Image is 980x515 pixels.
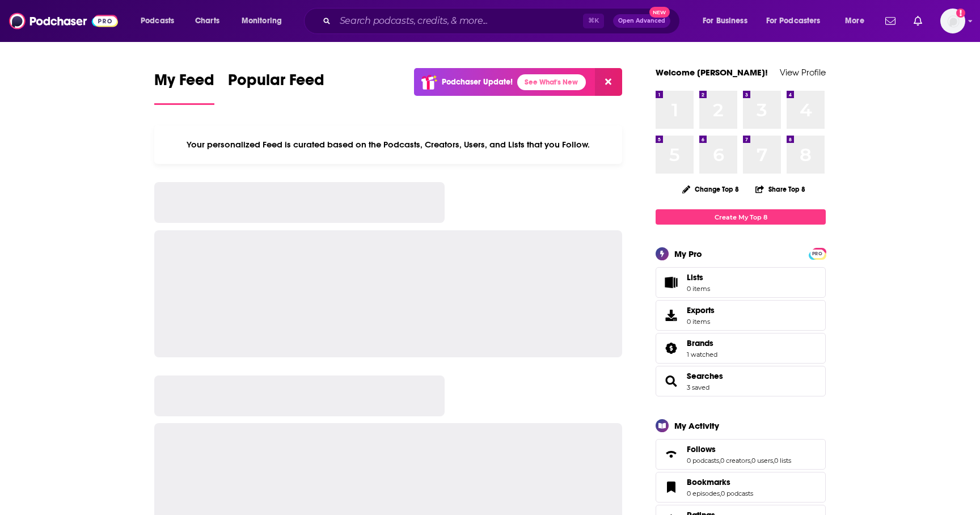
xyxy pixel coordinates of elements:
span: , [750,457,751,465]
span: Exports [660,307,682,323]
span: 0 items [687,285,710,293]
span: Open Advanced [618,18,665,24]
button: Share Top 8 [755,178,806,200]
a: View Profile [780,67,826,78]
span: Monitoring [242,13,282,29]
span: Lists [687,272,703,282]
span: , [720,489,721,497]
span: For Podcasters [766,13,821,29]
button: open menu [133,12,189,30]
button: open menu [234,12,297,30]
a: 0 creators [720,457,750,465]
a: Welcome [PERSON_NAME]! [656,67,768,78]
a: See What's New [517,74,586,90]
a: 1 watched [687,351,717,358]
a: Exports [656,300,826,331]
div: My Activity [674,420,719,431]
input: Search podcasts, credits, & more... [335,12,583,30]
div: My Pro [674,248,702,259]
span: Brands [687,338,713,348]
span: Exports [687,305,715,315]
button: open menu [695,12,762,30]
a: Lists [656,267,826,298]
div: Search podcasts, credits, & more... [315,8,691,34]
a: My Feed [154,70,214,105]
span: For Business [703,13,747,29]
a: 3 saved [687,383,709,391]
span: Follows [656,439,826,470]
button: Change Top 8 [675,182,746,196]
button: Show profile menu [940,9,965,33]
a: 0 podcasts [721,489,753,497]
span: , [719,457,720,465]
span: Searches [656,366,826,396]
a: Follows [660,446,682,462]
span: Bookmarks [656,472,826,503]
a: Brands [660,340,682,356]
span: Popular Feed [228,70,324,96]
button: open menu [837,12,878,30]
a: Searches [660,373,682,389]
span: 0 items [687,318,715,326]
span: PRO [810,250,824,258]
span: My Feed [154,70,214,96]
span: Lists [660,275,682,290]
span: Bookmarks [687,477,730,487]
a: Follows [687,444,791,454]
a: 0 users [751,457,773,465]
button: open menu [759,12,837,30]
span: Logged in as rowan.sullivan [940,9,965,33]
a: 0 podcasts [687,457,719,465]
img: Podchaser - Follow, Share and Rate Podcasts [9,10,118,32]
a: Show notifications dropdown [909,11,927,31]
a: Bookmarks [687,477,753,487]
span: Podcasts [141,13,174,29]
span: Lists [687,272,710,282]
img: User Profile [940,9,965,33]
a: Bookmarks [660,479,682,495]
span: Charts [195,13,219,29]
span: Brands [656,333,826,364]
a: 0 lists [774,457,791,465]
svg: Add a profile image [956,9,965,18]
a: Charts [188,12,226,30]
a: Searches [687,371,723,381]
span: New [649,7,670,18]
a: Brands [687,338,717,348]
span: , [773,457,774,465]
a: Create My Top 8 [656,209,826,225]
span: More [845,13,864,29]
a: PRO [810,249,824,257]
button: Open AdvancedNew [613,14,670,28]
span: Follows [687,444,716,454]
a: Show notifications dropdown [881,11,900,31]
span: ⌘ K [583,14,604,28]
a: Popular Feed [228,70,324,105]
p: Podchaser Update! [442,77,513,87]
a: 0 episodes [687,489,720,497]
div: Your personalized Feed is curated based on the Podcasts, Creators, Users, and Lists that you Follow. [154,125,622,164]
